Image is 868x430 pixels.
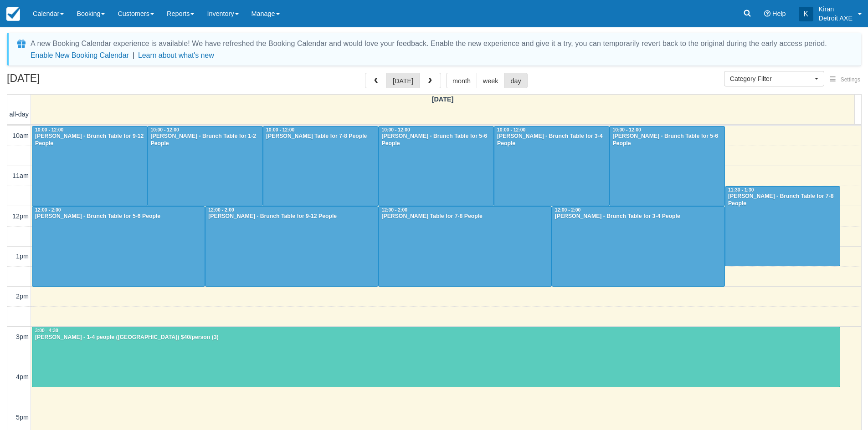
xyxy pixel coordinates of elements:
[494,126,610,206] a: 10:00 - 12:00[PERSON_NAME] - Brunch Table for 3-4 People
[266,133,376,140] div: [PERSON_NAME] Table for 7-8 People
[730,74,812,83] span: Category Filter
[378,206,551,287] a: 12:00 - 2:00[PERSON_NAME] Table for 7-8 People
[477,73,505,88] button: week
[16,293,29,300] span: 2pm
[764,10,770,17] i: Help
[7,73,122,90] h2: [DATE]
[725,186,841,267] a: 11:30 - 1:30[PERSON_NAME] - Brunch Table for 7-8 People
[386,73,420,88] button: [DATE]
[35,127,63,132] span: 10:00 - 12:00
[35,213,202,220] div: [PERSON_NAME] - Brunch Table for 5-6 People
[6,7,20,21] img: checkfront-main-nav-mini-logo.png
[208,213,375,220] div: [PERSON_NAME] - Brunch Table for 9-12 People
[266,127,294,132] span: 10:00 - 12:00
[147,126,263,206] a: 10:00 - 12:00[PERSON_NAME] - Brunch Table for 1-2 People
[728,187,754,192] span: 11:30 - 1:30
[446,73,477,88] button: month
[799,7,813,21] div: K
[150,127,179,132] span: 10:00 - 12:00
[35,334,837,341] div: [PERSON_NAME] - 1-4 people ([GEOGRAPHIC_DATA]) $40/person (3)
[35,328,58,333] span: 3:00 - 4:30
[432,96,454,103] span: [DATE]
[504,73,527,88] button: day
[205,206,378,287] a: 12:00 - 2:00[PERSON_NAME] - Brunch Table for 9-12 People
[381,213,549,220] div: [PERSON_NAME] Table for 7-8 People
[497,133,607,147] div: [PERSON_NAME] - Brunch Table for 3-4 People
[381,207,407,212] span: 12:00 - 2:00
[10,111,29,118] span: all-day
[824,73,866,86] button: Settings
[16,253,29,260] span: 1pm
[612,133,722,147] div: [PERSON_NAME] - Brunch Table for 5-6 People
[841,76,860,83] span: Settings
[35,133,145,147] div: [PERSON_NAME] - Brunch Table for 9-12 People
[32,126,148,206] a: 10:00 - 12:00[PERSON_NAME] - Brunch Table for 9-12 People
[819,5,853,14] p: Kiran
[16,333,29,340] span: 3pm
[208,207,234,212] span: 12:00 - 2:00
[497,127,525,132] span: 10:00 - 12:00
[552,206,725,287] a: 12:00 - 2:00[PERSON_NAME] - Brunch Table for 3-4 People
[724,71,824,86] button: Category Filter
[35,207,61,212] span: 12:00 - 2:00
[138,51,214,59] a: Learn about what's new
[16,414,29,421] span: 5pm
[150,133,260,147] div: [PERSON_NAME] - Brunch Table for 1-2 People
[12,132,29,139] span: 10am
[12,172,29,179] span: 11am
[32,206,205,287] a: 12:00 - 2:00[PERSON_NAME] - Brunch Table for 5-6 People
[31,51,129,60] button: Enable New Booking Calendar
[32,327,840,387] a: 3:00 - 4:30[PERSON_NAME] - 1-4 people ([GEOGRAPHIC_DATA]) $40/person (3)
[31,38,827,49] div: A new Booking Calendar experience is available! We have refreshed the Booking Calendar and would ...
[381,127,410,132] span: 10:00 - 12:00
[263,126,379,206] a: 10:00 - 12:00[PERSON_NAME] Table for 7-8 People
[12,212,29,220] span: 12pm
[381,133,491,147] div: [PERSON_NAME] - Brunch Table for 5-6 People
[378,126,494,206] a: 10:00 - 12:00[PERSON_NAME] - Brunch Table for 5-6 People
[609,126,725,206] a: 10:00 - 12:00[PERSON_NAME] - Brunch Table for 5-6 People
[555,213,722,220] div: [PERSON_NAME] - Brunch Table for 3-4 People
[612,127,641,132] span: 10:00 - 12:00
[133,51,134,59] span: |
[772,10,786,17] span: Help
[728,193,838,207] div: [PERSON_NAME] - Brunch Table for 7-8 People
[16,373,29,380] span: 4pm
[819,14,853,23] p: Detroit AXE
[555,207,581,212] span: 12:00 - 2:00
